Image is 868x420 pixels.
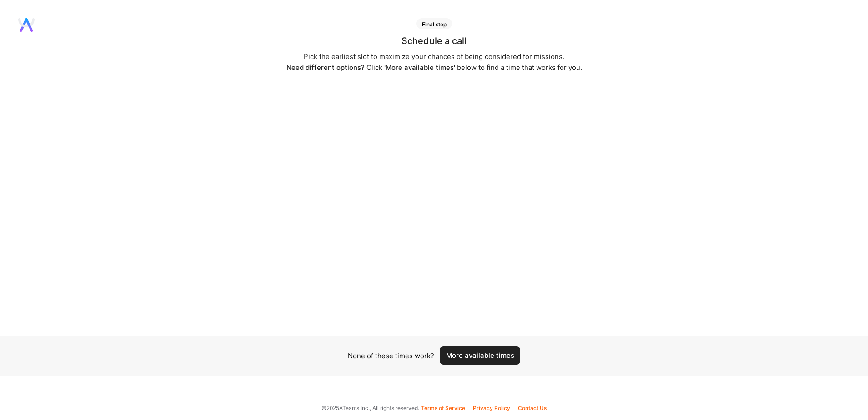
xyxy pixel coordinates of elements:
button: Privacy Policy [473,405,514,411]
button: More available times [440,346,520,365]
span: © 2025 ATeams Inc., All rights reserved. [321,403,419,413]
div: Final step [416,18,452,29]
div: Schedule a call [401,36,467,46]
button: Contact Us [518,405,547,411]
button: Terms of Service [421,405,469,411]
span: 'More available times' [384,63,455,72]
span: Need different options? [286,63,365,72]
div: Pick the earliest slot to maximize your chances of being considered for missions. Click below to ... [286,51,582,73]
div: None of these times work? [348,351,434,361]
